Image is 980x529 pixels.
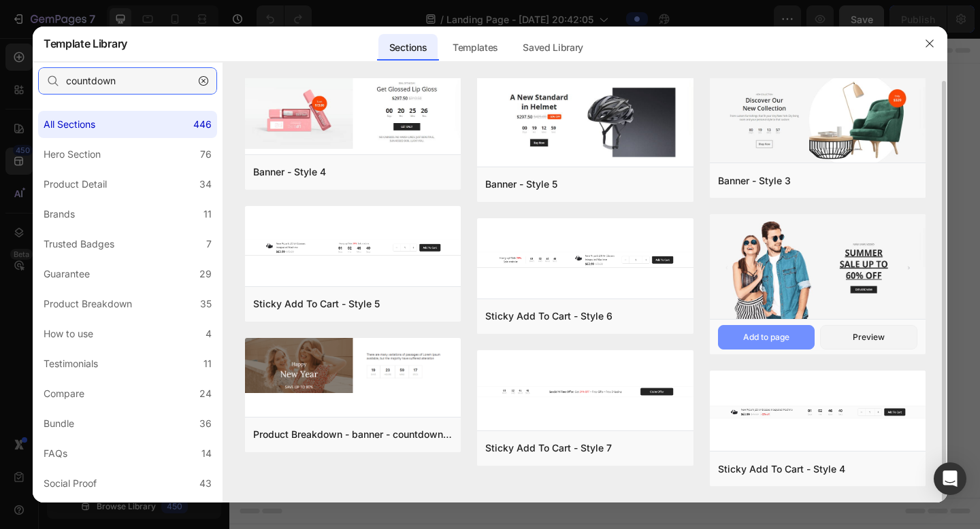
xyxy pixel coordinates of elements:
[200,296,212,312] div: 35
[44,415,74,432] div: Bundle
[206,326,212,342] div: 4
[485,176,557,192] div: Banner - Style 5
[44,206,75,222] div: Brands
[44,296,132,312] div: Product Breakdown
[820,325,917,349] button: Preview
[485,308,612,324] div: Sticky Add To Cart - Style 6
[710,75,926,165] img: hr3-2.png
[245,75,461,149] img: hr4-2.png
[934,462,966,495] div: Open Intercom Messenger
[853,331,885,343] div: Preview
[44,146,101,163] div: Hero Section
[743,331,789,343] div: Add to page
[44,266,90,282] div: Guarantee
[199,475,212,492] div: 43
[378,34,438,61] div: Sections
[718,325,815,349] button: Add to page
[38,67,217,95] input: E.g.: Black Friday, Sale, etc.
[44,445,67,462] div: FAQs
[310,298,403,325] button: Add sections
[44,26,127,61] h2: Template Library
[44,236,114,252] div: Trusted Badges
[199,266,212,282] div: 29
[201,445,212,462] div: 14
[253,426,453,443] div: Product Breakdown - banner - countdown - Style 20
[193,116,212,133] div: 446
[326,271,491,287] div: Start with Sections from sidebar
[44,356,98,372] div: Testimonials
[199,386,212,402] div: 24
[44,475,97,492] div: Social Proof
[206,236,212,252] div: 7
[718,173,791,189] div: Banner - Style 3
[203,356,212,372] div: 11
[199,415,212,432] div: 36
[245,338,461,393] img: gempages_432746134318875671-8e150151-bfb5-4785-bcc9-32b18a95cb41.png
[253,164,326,180] div: Banner - Style 4
[44,326,93,342] div: How to use
[710,214,926,322] img: hr10.png
[253,296,380,312] div: Sticky Add To Cart - Style 5
[718,461,845,477] div: Sticky Add To Cart - Style 4
[199,176,212,192] div: 34
[485,440,612,456] div: Sticky Add To Cart - Style 7
[442,34,509,61] div: Templates
[203,206,212,222] div: 11
[44,176,107,192] div: Product Detail
[512,34,594,61] div: Saved Library
[317,374,500,385] div: Start with Generating from URL or image
[411,298,507,325] button: Add elements
[44,386,84,402] div: Compare
[477,75,693,169] img: hr5-2.png
[44,116,95,133] div: All Sections
[200,146,212,163] div: 76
